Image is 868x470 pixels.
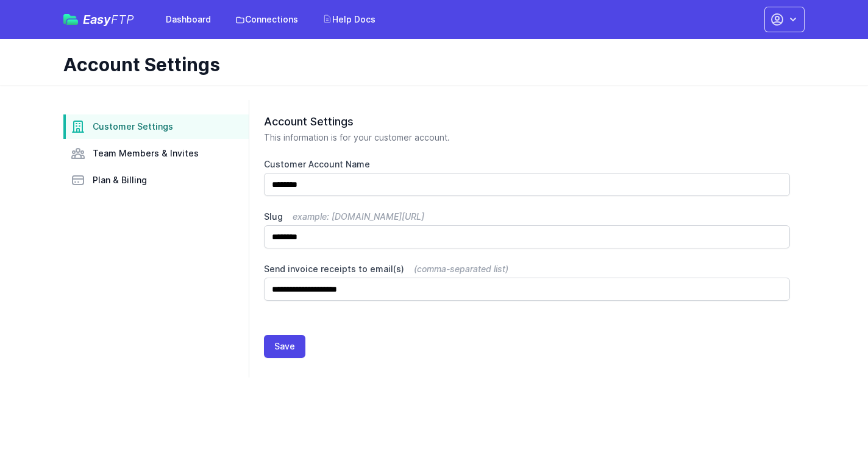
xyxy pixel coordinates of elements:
a: Customer Settings [63,114,249,139]
span: FTP [111,12,134,27]
a: Connections [228,9,305,30]
h1: Account Settings [63,54,795,75]
a: Dashboard [158,9,218,30]
span: (comma-separated list) [414,264,508,274]
button: Save [264,335,305,358]
label: Customer Account Name [264,158,790,170]
a: EasyFTP [63,13,134,26]
p: This information is for your customer account. [264,132,790,144]
span: Easy [83,13,134,26]
a: Help Docs [315,9,383,30]
a: Team Members & Invites [63,141,249,166]
label: Send invoice receipts to email(s) [264,263,790,275]
span: Plan & Billing [93,174,147,186]
label: Slug [264,211,790,223]
img: easyftp_logo.png [63,14,78,25]
span: example: [DOMAIN_NAME][URL] [293,211,424,222]
span: Team Members & Invites [93,147,199,160]
span: Customer Settings [93,121,173,133]
a: Plan & Billing [63,168,249,192]
h2: Account Settings [264,114,790,129]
